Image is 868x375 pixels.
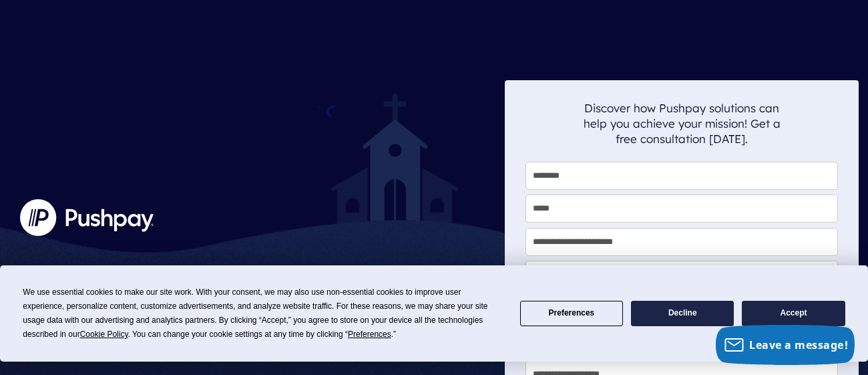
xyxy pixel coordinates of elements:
input: Church Name [525,261,838,289]
span: Preferences [348,330,391,339]
button: Leave a message! [716,325,855,365]
div: We use essential cookies to make our site work. With your consent, we may also use non-essential ... [23,285,503,342]
span: Cookie Policy [80,330,128,339]
button: Accept [742,301,845,327]
button: Preferences [520,301,623,327]
h1: [DEMOGRAPHIC_DATA] Management: Simplified [20,248,494,358]
button: Decline [631,301,734,327]
span: Leave a message! [749,338,848,352]
p: Discover how Pushpay solutions can help you achieve your mission! Get a free consultation [DATE]. [583,100,781,146]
